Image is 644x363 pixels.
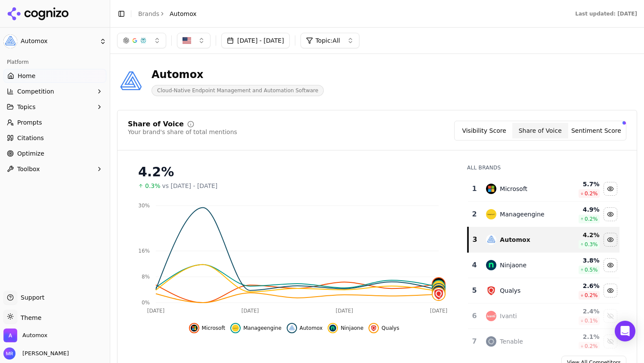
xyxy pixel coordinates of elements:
div: Qualys [500,286,520,295]
tr: 7tenableTenable2.1%0.2%Show tenable data [468,329,619,354]
tspan: [DATE] [147,308,165,314]
span: 0.3 % [585,241,598,248]
img: microsoft [191,325,198,332]
div: Share of Voice [128,121,184,128]
tspan: 8% [142,274,150,280]
span: Automox [22,332,47,339]
button: Hide manageengine data [604,207,617,221]
a: Brands [138,10,159,17]
span: [PERSON_NAME] [19,350,69,357]
img: automox [486,235,496,245]
img: ninjaone [433,285,445,297]
button: Show tenable data [604,335,617,348]
div: Ninjaone [500,261,526,269]
img: microsoft [433,278,445,290]
button: Open user button [3,347,69,360]
button: Toolbox [3,162,106,176]
span: vs [DATE] - [DATE] [162,181,218,190]
img: Automox [117,68,145,96]
tspan: 0% [142,300,150,306]
div: 7 [471,336,477,347]
span: Toolbox [17,165,40,173]
button: Hide ninjaone data [328,323,363,333]
span: Microsoft [202,325,226,332]
div: All Brands [467,164,619,171]
span: Competition [17,87,54,96]
button: Topics [3,100,106,114]
button: Sentiment Score [568,123,624,138]
div: 1 [471,184,477,194]
tr: 6ivantiIvanti2.4%0.1%Show ivanti data [468,304,619,329]
span: Topic: All [316,36,340,45]
nav: breadcrumb [138,9,197,18]
div: 2 [471,209,477,219]
tr: 1microsoftMicrosoft5.7%0.2%Hide microsoft data [468,176,619,202]
a: Home [3,69,106,83]
span: 0.2 % [585,216,598,222]
img: Maddie Regis [3,347,15,360]
span: Citations [17,134,44,142]
button: Hide automox data [287,323,323,333]
div: Tenable [500,337,523,346]
button: Open organization switcher [3,329,47,342]
div: Ivanti [500,312,517,320]
button: Hide manageengine data [230,323,282,333]
button: Hide microsoft data [604,182,617,196]
button: Share of Voice [512,123,568,138]
span: Manageengine [243,325,282,332]
tr: 5qualysQualys2.6%0.2%Hide qualys data [468,278,619,304]
tspan: [DATE] [336,308,353,314]
div: Microsoft [500,185,527,193]
img: microsoft [486,184,496,194]
span: 0.5 % [585,266,598,273]
span: Prompts [17,118,42,127]
img: ivanti [486,311,496,321]
tr: 4ninjaoneNinjaone3.8%0.5%Hide ninjaone data [468,253,619,278]
div: 5.7 % [561,180,599,188]
span: Support [17,293,44,302]
div: 4.2% [138,164,450,180]
button: Hide qualys data [368,323,399,333]
span: Theme [17,314,41,321]
a: Citations [3,131,106,145]
img: Automox [3,329,17,342]
div: Platform [3,55,106,69]
button: Competition [3,84,106,98]
img: qualys [370,325,377,332]
div: 2.6 % [561,282,599,290]
a: Optimize [3,147,106,160]
img: Automox [3,34,17,48]
div: Last updated: [DATE] [575,10,637,17]
span: 0.2 % [585,292,598,299]
tspan: [DATE] [241,308,259,314]
div: 6 [471,311,477,321]
tr: 3automoxAutomox4.2%0.3%Hide automox data [468,227,619,253]
div: Open Intercom Messenger [615,321,635,341]
div: Manageengine [500,210,544,219]
span: 0.3% [145,181,161,190]
img: automox [288,325,295,332]
span: Cloud-Native Endpoint Management and Automation Software [152,85,324,96]
tspan: 30% [138,203,150,209]
span: Automox [300,325,323,332]
div: Automox [152,68,324,81]
button: Hide microsoft data [189,323,226,333]
span: Topics [17,103,36,111]
a: Prompts [3,116,106,129]
img: tenable [486,336,496,347]
tspan: 16% [138,248,150,254]
tspan: [DATE] [430,308,448,314]
div: 2.1 % [561,332,599,341]
img: ninjaone [486,260,496,270]
span: 0.1 % [585,317,598,324]
span: Home [18,72,35,80]
span: Optimize [17,149,44,158]
img: ninjaone [329,325,336,332]
div: 5 [471,285,477,296]
button: Hide automox data [604,233,617,247]
div: 2.4 % [561,307,599,316]
img: manageengine [433,281,445,293]
div: 4.9 % [561,205,599,214]
button: Hide qualys data [604,284,617,297]
div: Your brand's share of total mentions [128,128,237,136]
